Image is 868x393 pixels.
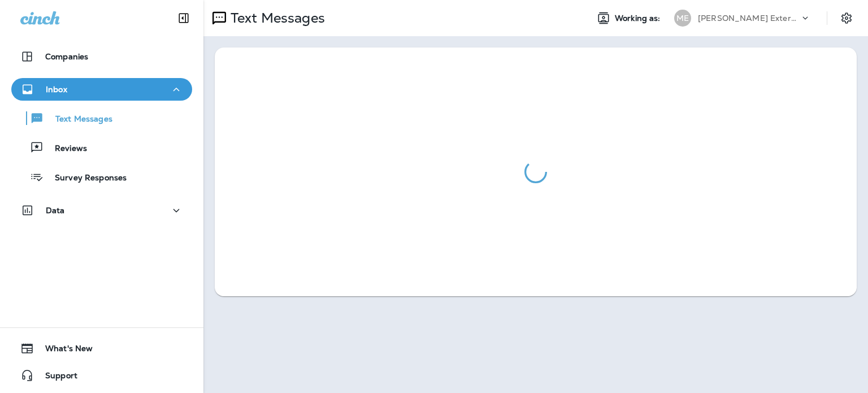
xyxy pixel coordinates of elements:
[44,173,127,184] p: Survey Responses
[34,371,77,385] span: Support
[11,337,192,360] button: What's New
[34,344,93,357] span: What's New
[11,106,192,130] button: Text Messages
[698,14,800,23] p: [PERSON_NAME] Exterminating
[226,10,325,27] p: Text Messages
[674,10,691,27] div: ME
[44,114,112,125] p: Text Messages
[46,206,65,215] p: Data
[11,199,192,222] button: Data
[45,52,88,61] p: Companies
[836,8,857,28] button: Settings
[11,165,192,189] button: Survey Responses
[11,136,192,159] button: Reviews
[11,45,192,68] button: Companies
[168,7,199,29] button: Collapse Sidebar
[11,364,192,387] button: Support
[11,78,192,101] button: Inbox
[46,85,67,94] p: Inbox
[615,14,663,23] span: Working as:
[44,144,87,154] p: Reviews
